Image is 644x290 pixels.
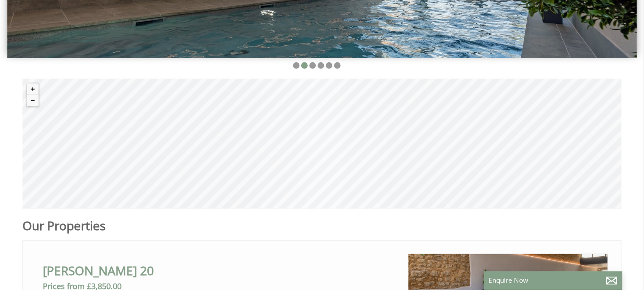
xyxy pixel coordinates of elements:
p: Enquire Now [488,276,618,285]
canvas: Map [22,79,622,209]
button: Zoom in [27,84,38,95]
h1: Our Properties [22,217,412,234]
a: [PERSON_NAME] 20 [43,262,154,279]
button: Zoom out [27,95,38,106]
